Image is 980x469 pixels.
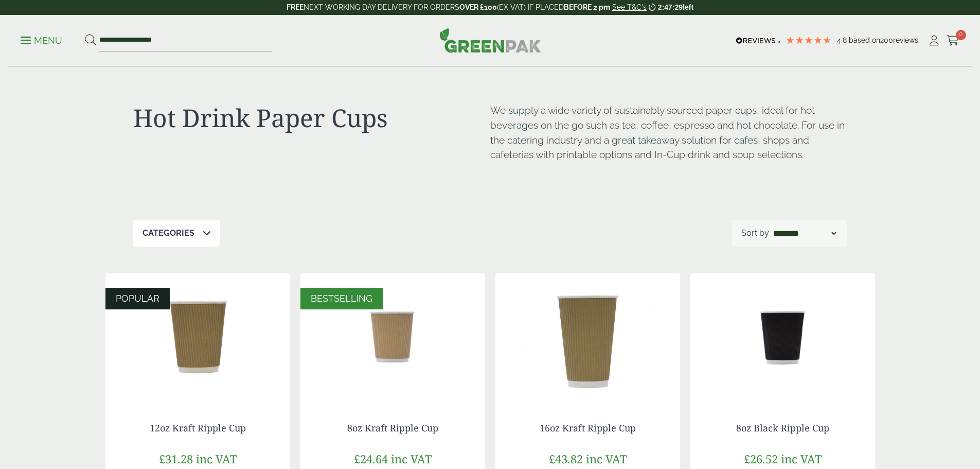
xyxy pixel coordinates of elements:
[150,422,246,434] a: 12oz Kraft Ripple Cup
[786,36,832,45] div: 4.79 Stars
[956,30,966,40] span: 0
[142,227,194,239] p: Categories
[744,451,778,466] span: £26.52
[196,451,237,466] span: inc VAT
[586,451,627,466] span: inc VAT
[683,3,693,11] span: left
[947,33,959,48] a: 0
[311,293,372,304] span: BESTSELLING
[133,103,490,133] h1: Hot Drink Paper Cups
[781,451,822,466] span: inc VAT
[837,36,849,44] span: 4.8
[439,28,541,53] img: GreenPak Supplies
[658,3,683,11] span: 2:47:29
[300,273,485,402] img: 8oz Kraft Ripple Cup-0
[159,451,193,466] span: £31.28
[736,37,780,44] img: REVIEWS.io
[495,273,680,402] img: 16oz Kraft c
[540,422,636,434] a: 16oz Kraft Ripple Cup
[893,36,918,44] span: reviews
[549,451,583,466] span: £43.82
[947,36,959,46] i: Cart
[612,3,647,11] a: See T&C's
[928,36,940,46] i: My Account
[564,3,610,11] strong: BEFORE 2 pm
[849,36,880,44] span: Based on
[116,293,159,304] span: POPULAR
[21,34,62,45] a: Menu
[354,451,388,466] span: £24.64
[741,227,769,239] p: Sort by
[771,227,838,239] select: Shop order
[287,3,304,11] strong: FREE
[391,451,432,466] span: inc VAT
[459,3,497,11] strong: OVER £100
[880,36,893,44] span: 200
[105,273,290,402] img: 12oz Kraft Ripple Cup-0
[21,34,62,47] p: Menu
[736,422,829,434] a: 8oz Black Ripple Cup
[690,273,875,402] img: 8oz Black Ripple Cup -0
[347,422,438,434] a: 8oz Kraft Ripple Cup
[490,103,847,162] p: We supply a wide variety of sustainably sourced paper cups, ideal for hot beverages on the go suc...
